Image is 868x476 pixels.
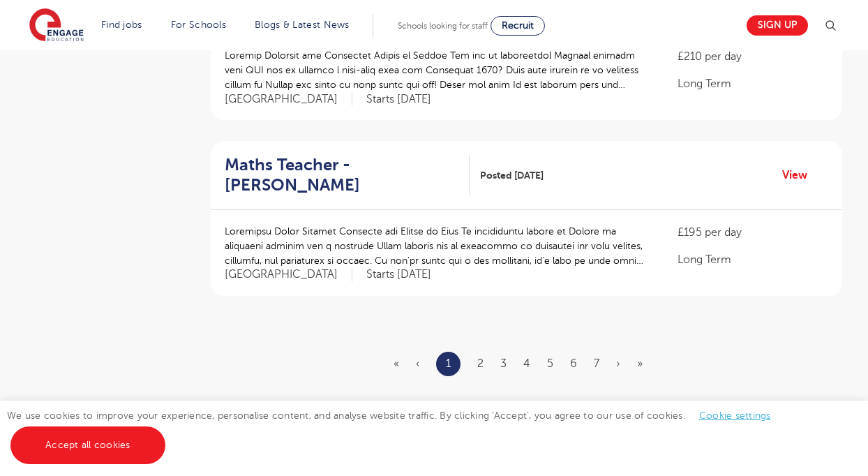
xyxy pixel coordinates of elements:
[782,166,818,184] a: View
[225,155,458,195] h2: Maths Teacher - [PERSON_NAME]
[678,224,828,241] p: £195 per day
[394,357,399,370] span: «
[10,426,165,464] a: Accept all cookies
[366,267,431,282] p: Starts [DATE]
[678,75,828,92] p: Long Term
[570,357,577,370] a: 6
[29,8,84,43] img: Engage Education
[398,21,488,31] span: Schools looking for staff
[500,357,507,370] a: 3
[547,357,553,370] a: 5
[7,410,785,450] span: We use cookies to improve your experience, personalise content, and analyse website traffic. By c...
[616,357,620,370] a: Next
[225,224,650,268] p: Loremipsu Dolor Sitamet Consecte adi Elitse do Eius Te incididuntu labore et Dolore ma aliquaeni ...
[491,16,545,36] a: Recruit
[747,15,808,36] a: Sign up
[101,20,142,30] a: Find jobs
[699,410,771,421] a: Cookie settings
[225,48,650,92] p: Loremip Dolorsit ame Consectet Adipis el Seddoe Tem inc ut laboreetdol Magnaal enimadm veni QUI n...
[366,92,431,107] p: Starts [DATE]
[502,20,534,31] span: Recruit
[678,48,828,65] p: £210 per day
[594,357,599,370] a: 7
[480,168,544,183] span: Posted [DATE]
[678,251,828,268] p: Long Term
[523,357,530,370] a: 4
[637,357,643,370] a: Last
[225,92,352,107] span: [GEOGRAPHIC_DATA]
[171,20,226,30] a: For Schools
[225,155,470,195] a: Maths Teacher - [PERSON_NAME]
[446,355,451,373] a: 1
[477,357,484,370] a: 2
[416,357,419,370] span: ‹
[255,20,350,30] a: Blogs & Latest News
[225,267,352,282] span: [GEOGRAPHIC_DATA]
